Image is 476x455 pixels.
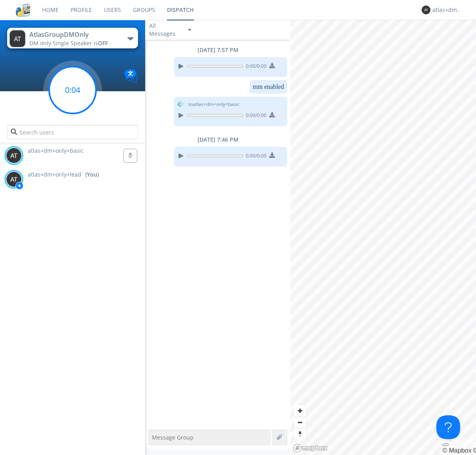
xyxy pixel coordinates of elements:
[436,415,460,439] iframe: Toggle Customer Support
[7,28,138,48] button: AtlasGroupDMOnlyDM only·Single Speaker isOFF
[294,417,306,428] button: Zoom out
[188,29,191,31] img: caret-down-sm.svg
[145,136,290,144] div: [DATE] 7:46 PM
[145,46,290,54] div: [DATE] 7:57 PM
[294,405,306,417] button: Zoom in
[28,171,81,179] span: atlas+dm+only+lead
[269,152,275,158] img: download media button
[7,125,138,139] input: Search users
[10,30,25,47] img: 373638.png
[29,30,119,39] div: AtlasGroupDMOnly
[432,6,462,14] div: atlas+dm+only+lead
[294,428,306,440] button: Reset bearing to north
[188,101,240,108] span: to atlas+dm+only+basic
[442,443,449,446] button: Toggle attribution
[16,3,30,17] img: cddb5a64eb264b2086981ab96f4c1ba7
[53,39,108,47] span: Single Speaker is
[124,69,138,83] img: Translation enabled
[6,171,22,187] img: 373638.png
[85,171,99,179] div: (You)
[28,147,84,154] span: atlas+dm+only+basic
[294,428,306,440] span: Reset bearing to north
[294,417,306,428] span: Zoom out
[149,22,181,38] div: All Messages
[442,447,471,454] a: Mapbox
[293,443,328,453] a: Mapbox logo
[253,83,284,90] dc-p: mm enabled
[6,148,22,163] img: 373638.png
[29,39,119,47] div: DM only ·
[243,63,267,71] span: 0:00 / 0:00
[243,112,267,121] span: 0:00 / 0:00
[98,39,108,47] span: OFF
[269,63,275,68] img: download media button
[269,112,275,117] img: download media button
[422,6,430,14] img: 373638.png
[243,152,267,161] span: 0:00 / 0:00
